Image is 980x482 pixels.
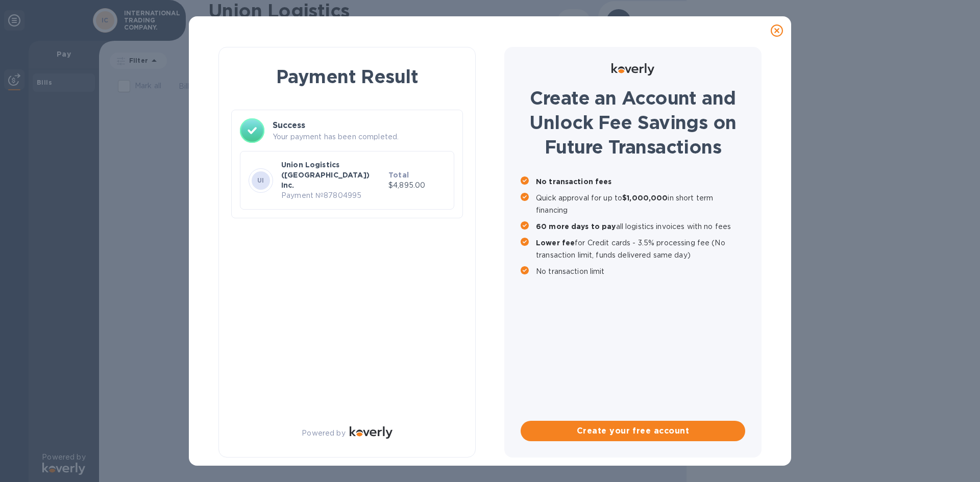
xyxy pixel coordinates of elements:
[536,237,745,261] p: for Credit cards - 3.5% processing fee (No transaction limit, funds delivered same day)
[273,119,454,132] h3: Success
[536,265,745,277] p: No transaction limit
[257,176,264,184] b: UI
[388,180,446,191] p: $4,895.00
[273,132,454,142] p: Your payment has been completed.
[521,86,745,159] h1: Create an Account and Unlock Fee Savings on Future Transactions
[235,64,459,89] h1: Payment Result
[302,428,345,439] p: Powered by
[350,426,393,439] img: Logo
[622,194,668,202] b: $1,000,000
[281,160,384,190] p: Union Logistics ([GEOGRAPHIC_DATA]) Inc.
[536,177,612,186] b: No transaction fees
[611,63,654,75] img: Logo
[529,425,737,437] span: Create your free account
[536,192,745,216] p: Quick approval for up to in short term financing
[521,421,745,441] button: Create your free account
[536,222,616,231] b: 60 more days to pay
[536,220,745,233] p: all logistics invoices with no fees
[536,239,575,247] b: Lower fee
[281,190,384,201] p: Payment № 87804995
[388,171,409,179] b: Total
